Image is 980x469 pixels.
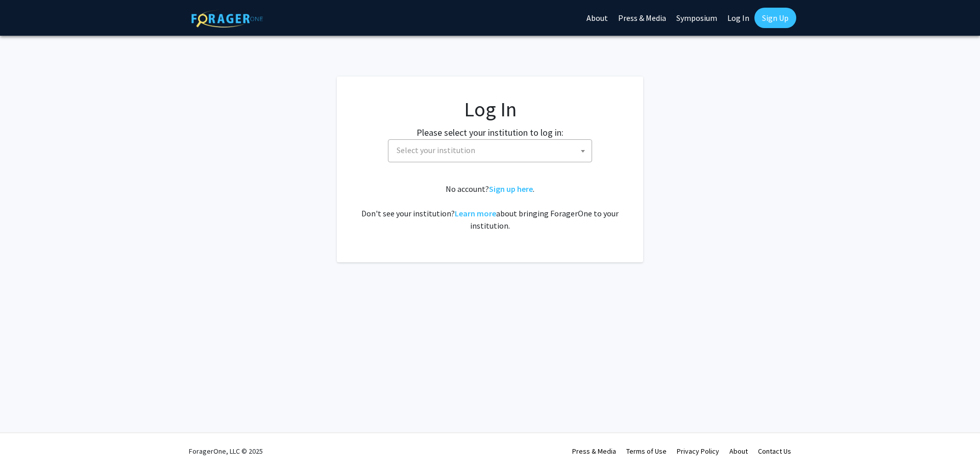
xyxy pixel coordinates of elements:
a: Sign Up [754,8,796,28]
a: Press & Media [572,447,616,456]
div: ForagerOne, LLC © 2025 [189,433,263,469]
span: Select your institution [397,145,475,155]
span: Select your institution [393,140,592,161]
h1: Log In [357,97,623,121]
img: ForagerOne Logo [191,10,263,28]
div: No account? . Don't see your institution? about bringing ForagerOne to your institution. [357,183,623,232]
span: Select your institution [388,139,592,162]
a: Privacy Policy [677,447,719,456]
label: Please select your institution to log in: [416,126,563,139]
a: Terms of Use [626,447,667,456]
a: Contact Us [758,447,791,456]
a: Sign up here [489,184,533,194]
a: Learn more about bringing ForagerOne to your institution [455,208,496,218]
a: About [729,447,748,456]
